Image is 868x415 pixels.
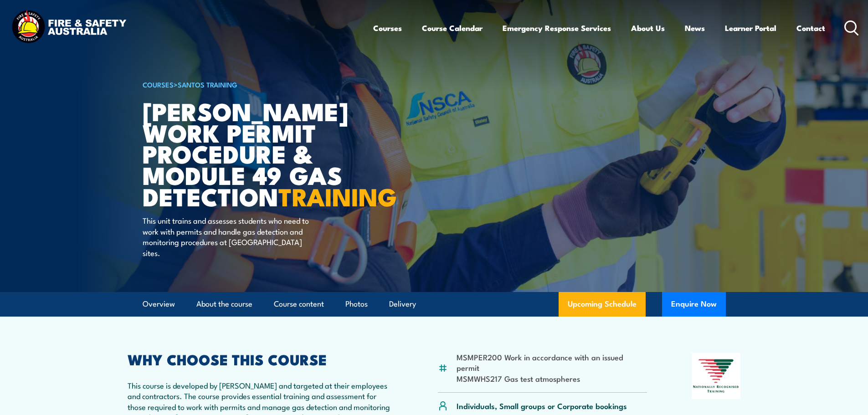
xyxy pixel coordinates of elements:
[274,292,324,316] a: Course content
[725,16,776,40] a: Learner Portal
[685,16,705,40] a: News
[503,16,611,40] a: Emergency Response Services
[796,16,825,40] a: Contact
[457,400,627,411] p: Individuals, Small groups or Corporate bookings
[143,79,368,90] h6: >
[631,16,665,40] a: About Us
[457,352,647,373] li: MSMPER200 Work in accordance with an issued permit
[143,215,309,258] p: This unit trains and assesses students who need to work with permits and handle gas detection and...
[559,292,646,317] a: Upcoming Schedule
[143,79,174,89] a: COURSES
[178,79,237,89] a: Santos Training
[196,292,252,316] a: About the course
[143,100,368,207] h1: [PERSON_NAME] Work Permit Procedure & Module 49 Gas Detection
[345,292,368,316] a: Photos
[422,16,483,40] a: Course Calendar
[143,292,175,316] a: Overview
[662,292,726,317] button: Enquire Now
[692,353,741,399] img: Nationally Recognised Training logo.
[278,177,397,215] strong: TRAINING
[457,373,647,384] li: MSMWHS217 Gas test atmospheres
[128,353,394,365] h2: WHY CHOOSE THIS COURSE
[373,16,402,40] a: Courses
[389,292,416,316] a: Delivery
